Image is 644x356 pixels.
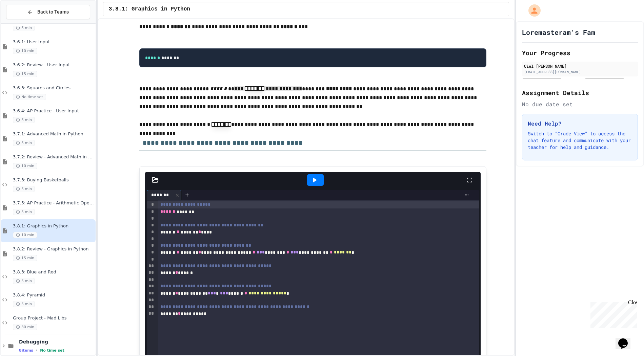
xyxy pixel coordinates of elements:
span: 3.7.3: Buying Basketballs [13,177,94,183]
span: Group Project - Mad Libs [13,315,94,321]
div: Chat with us now!Close [3,3,47,43]
span: 15 min [13,255,37,261]
span: 5 min [13,140,35,146]
span: 3.6.2: Review - User Input [13,62,94,68]
span: 3.7.1: Advanced Math in Python [13,131,94,137]
span: 3.7.2: Review - Advanced Math in Python [13,154,94,160]
span: 3.8.4: Pyramid [13,292,94,298]
span: 5 min [13,25,35,31]
h3: Need Help? [528,119,632,128]
span: 5 min [13,209,35,215]
div: No due date set [522,100,638,108]
span: 5 min [13,186,35,192]
span: 10 min [13,48,37,54]
span: 3.8.1: Graphics in Python [13,223,94,229]
p: Switch to "Grade View" to access the chat feature and communicate with your teacher for help and ... [528,130,632,151]
span: No time set [13,94,46,100]
span: 3.8.2: Review - Graphics in Python [13,246,94,252]
span: 3.8.3: Blue and Red [13,269,94,275]
span: No time set [40,348,64,353]
span: 5 min [13,278,35,284]
h2: Assignment Details [522,88,638,97]
span: 3.6.4: AP Practice - User Input [13,108,94,114]
span: • [36,348,37,353]
div: My Account [521,3,542,18]
span: Debugging [19,339,94,345]
span: 30 min [13,324,37,330]
span: 8 items [19,348,33,353]
h1: Loremasteram's Fam [522,27,595,37]
span: 10 min [13,163,37,169]
span: Back to Teams [37,8,69,16]
span: 3.7.5: AP Practice - Arithmetic Operators [13,200,94,206]
span: 3.6.3: Squares and Circles [13,85,94,91]
span: 3.8.1: Graphics in Python [109,5,190,13]
div: [EMAIL_ADDRESS][DOMAIN_NAME] [524,69,636,74]
div: Ciel [PERSON_NAME] [524,63,636,69]
button: Back to Teams [6,5,90,19]
span: 15 min [13,71,37,77]
span: 5 min [13,301,35,307]
iframe: chat widget [616,329,637,349]
span: 3.6.1: User Input [13,39,94,45]
h2: Your Progress [522,48,638,58]
span: 5 min [13,117,35,123]
iframe: chat widget [588,299,637,328]
span: 10 min [13,232,37,238]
